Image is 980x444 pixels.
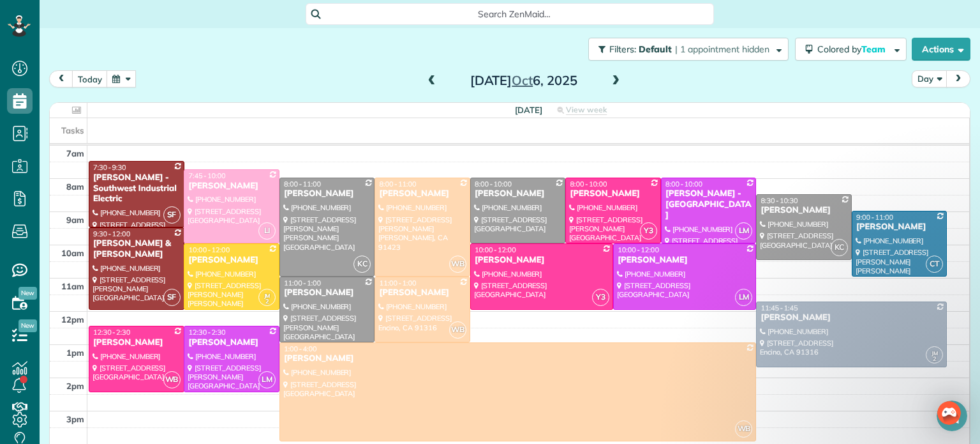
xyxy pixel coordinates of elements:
[66,414,84,424] span: 3pm
[795,38,907,61] button: Colored byTeam
[19,287,37,300] span: New
[569,188,657,199] div: [PERSON_NAME]
[856,222,944,233] div: [PERSON_NAME]
[444,73,604,88] h2: [DATE] 6, 2025
[188,171,225,180] span: 7:45 - 10:00
[932,349,938,356] span: JM
[566,105,607,115] span: View week
[474,255,609,266] div: [PERSON_NAME]
[761,196,798,205] span: 8:30 - 10:30
[49,70,73,88] button: prev
[163,371,181,388] span: WB
[93,337,181,348] div: [PERSON_NAME]
[617,255,752,266] div: [PERSON_NAME]
[861,43,887,55] span: Team
[831,239,848,256] span: KC
[66,148,84,158] span: 7am
[61,314,84,325] span: 12pm
[735,222,752,240] span: LM
[592,289,609,306] span: Y3
[19,319,37,332] span: New
[570,180,607,188] span: 8:00 - 10:00
[926,256,943,273] span: CT
[163,289,181,306] span: SF
[93,172,181,205] div: [PERSON_NAME] - Southwest Industrial Electric
[61,281,84,291] span: 11am
[817,43,890,55] span: Colored by
[475,245,516,254] span: 10:00 - 12:00
[188,255,276,266] div: [PERSON_NAME]
[475,180,512,188] span: 8:00 - 10:00
[66,215,84,225] span: 9am
[188,328,225,337] span: 12:30 - 2:30
[926,353,942,365] small: 2
[66,181,84,192] span: 8am
[163,206,181,224] span: SF
[379,180,416,188] span: 8:00 - 11:00
[378,287,466,298] div: [PERSON_NAME]
[188,181,276,192] div: [PERSON_NAME]
[284,180,321,188] span: 8:00 - 11:00
[283,287,371,298] div: [PERSON_NAME]
[665,188,753,221] div: [PERSON_NAME] - [GEOGRAPHIC_DATA]
[72,70,108,88] button: today
[912,38,970,61] button: Actions
[937,401,967,431] iframe: Intercom live chat
[474,188,562,199] div: [PERSON_NAME]
[61,248,84,258] span: 10am
[378,188,466,199] div: [PERSON_NAME]
[283,188,371,199] div: [PERSON_NAME]
[284,279,321,287] span: 11:00 - 1:00
[582,38,789,61] a: Filters: Default | 1 appointment hidden
[258,371,276,388] span: LM
[639,43,672,55] span: Default
[912,70,947,88] button: Day
[640,222,657,240] span: Y3
[93,328,130,337] span: 12:30 - 2:30
[609,43,636,55] span: Filters:
[188,337,276,348] div: [PERSON_NAME]
[188,245,230,254] span: 10:00 - 12:00
[66,381,84,391] span: 2pm
[618,245,659,254] span: 10:00 - 12:00
[675,43,769,55] span: | 1 appointment hidden
[284,344,317,353] span: 1:00 - 4:00
[61,125,84,135] span: Tasks
[283,353,752,364] div: [PERSON_NAME]
[93,238,181,260] div: [PERSON_NAME] & [PERSON_NAME]
[353,256,371,273] span: KC
[735,289,752,306] span: LM
[93,229,130,238] span: 9:30 - 12:00
[760,205,848,216] div: [PERSON_NAME]
[735,420,752,438] span: WB
[258,222,276,240] span: LI
[761,303,798,312] span: 11:45 - 1:45
[449,321,466,339] span: WB
[946,70,970,88] button: next
[760,312,943,323] div: [PERSON_NAME]
[379,279,416,287] span: 11:00 - 1:00
[449,256,466,273] span: WB
[515,105,542,115] span: [DATE]
[856,213,893,222] span: 9:00 - 11:00
[588,38,789,61] button: Filters: Default | 1 appointment hidden
[259,296,275,308] small: 2
[93,163,126,172] span: 7:30 - 9:30
[665,180,702,188] span: 8:00 - 10:00
[66,348,84,358] span: 1pm
[264,292,271,299] span: JM
[512,72,533,88] span: Oct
